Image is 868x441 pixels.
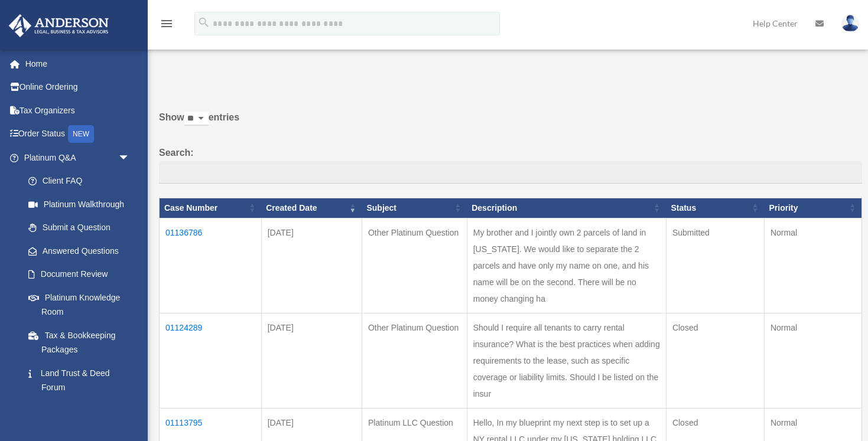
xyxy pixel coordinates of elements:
[17,169,142,193] a: Client FAQ
[17,286,142,324] a: Platinum Knowledge Room
[197,16,210,29] i: search
[160,21,174,31] a: menu
[362,198,467,218] th: Subject: activate to sort column ascending
[17,216,142,240] a: Submit a Question
[261,198,362,218] th: Created Date: activate to sort column ascending
[159,109,862,138] label: Show entries
[160,198,262,218] th: Case Number: activate to sort column ascending
[17,399,142,423] a: Portal Feedback
[5,14,112,37] img: Anderson Advisors Platinum Portal
[764,198,862,218] th: Priority: activate to sort column ascending
[8,52,148,76] a: Home
[467,218,666,313] td: My brother and I jointly own 2 parcels of land in [US_STATE]. We would like to separate the 2 par...
[17,361,142,399] a: Land Trust & Deed Forum
[8,122,148,146] a: Order StatusNEW
[362,218,467,313] td: Other Platinum Question
[159,145,862,184] label: Search:
[160,313,262,408] td: 01124289
[666,218,764,313] td: Submitted
[841,15,859,32] img: User Pic
[764,313,862,408] td: Normal
[160,17,174,31] i: menu
[467,313,666,408] td: Should I require all tenants to carry rental insurance? What is the best practices when adding re...
[666,198,764,218] th: Status: activate to sort column ascending
[467,198,666,218] th: Description: activate to sort column ascending
[160,218,262,313] td: 01136786
[118,146,142,170] span: arrow_drop_down
[17,263,142,286] a: Document Review
[17,324,142,361] a: Tax & Bookkeeping Packages
[159,161,862,184] input: Search:
[8,76,148,99] a: Online Ordering
[666,313,764,408] td: Closed
[764,218,862,313] td: Normal
[184,112,209,126] select: Showentries
[261,313,362,408] td: [DATE]
[17,239,136,263] a: Answered Questions
[8,99,148,122] a: Tax Organizers
[261,218,362,313] td: [DATE]
[68,125,94,143] div: NEW
[8,146,142,169] a: Platinum Q&Aarrow_drop_down
[17,192,142,216] a: Platinum Walkthrough
[362,313,467,408] td: Other Platinum Question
